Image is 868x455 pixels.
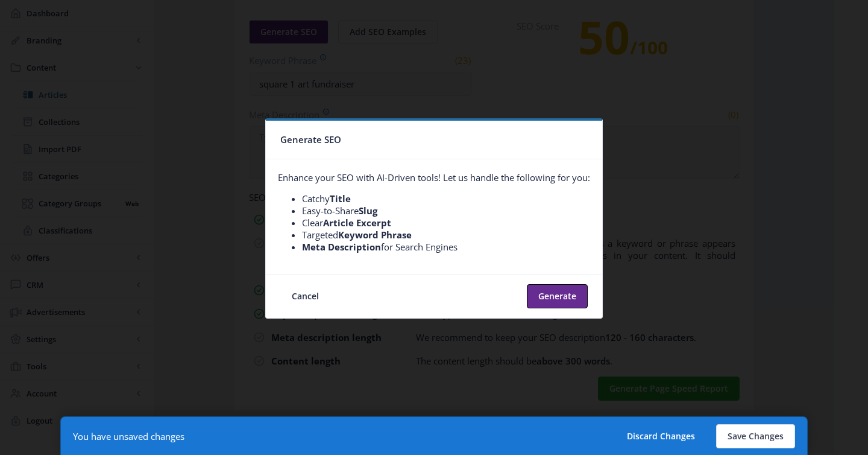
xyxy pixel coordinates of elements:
span: Enhance your SEO with AI-Driven tools! Let us handle the following for you: [278,171,590,183]
button: Save Changes [716,424,795,448]
button: Cancel [280,284,330,308]
b: Article Excerpt [323,217,391,229]
b: Slug [359,205,377,217]
b: Keyword Phrase [338,229,412,241]
li: for Search Engines [302,241,590,253]
b: Title [330,192,351,205]
button: Discard Changes [615,424,706,448]
div: You have unsaved changes [73,430,184,442]
b: Meta Description [302,241,381,253]
button: Generate [527,284,588,308]
li: Catchy [302,192,590,205]
li: Easy-to-Share [302,205,590,217]
li: Clear [302,217,590,229]
li: Targeted [302,229,590,241]
span: Generate SEO [280,130,341,149]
